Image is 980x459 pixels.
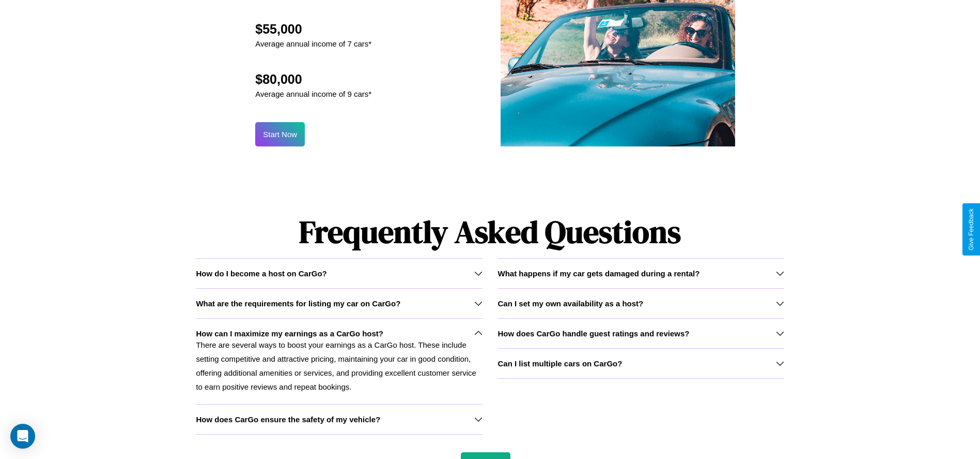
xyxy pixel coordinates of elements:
h2: $55,000 [255,22,371,37]
p: Average annual income of 9 cars* [255,87,371,101]
h1: Frequently Asked Questions [196,205,784,258]
h2: $80,000 [255,72,371,87]
h3: How does CarGo ensure the safety of my vehicle? [196,415,380,424]
p: There are several ways to boost your earnings as a CarGo host. These include setting competitive ... [196,338,482,394]
h3: How do I become a host on CarGo? [196,269,326,278]
div: Open Intercom Messenger [10,424,35,449]
h3: Can I list multiple cars on CarGo? [498,359,623,368]
p: Average annual income of 7 cars* [255,37,371,51]
h3: How does CarGo handle guest ratings and reviews? [498,329,690,338]
h3: Can I set my own availability as a host? [498,299,644,308]
h3: How can I maximize my earnings as a CarGo host? [196,329,383,338]
h3: What happens if my car gets damaged during a rental? [498,269,700,278]
h3: What are the requirements for listing my car on CarGo? [196,299,400,308]
button: Start Now [255,122,305,146]
div: Give Feedback [968,209,975,250]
